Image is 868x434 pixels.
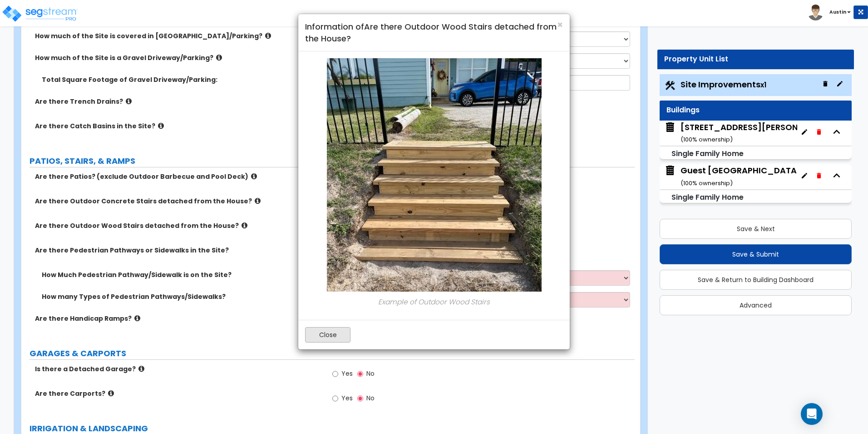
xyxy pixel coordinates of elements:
[801,403,823,425] div: Open Intercom Messenger
[305,21,563,44] h4: Information of Are there Outdoor Wood Stairs detached from the House?
[378,297,490,307] em: Example of Outdoor Wood Stairs
[327,58,542,292] img: 173.JPG
[557,18,563,31] span: ×
[557,20,563,30] button: Close
[305,327,350,343] button: Close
